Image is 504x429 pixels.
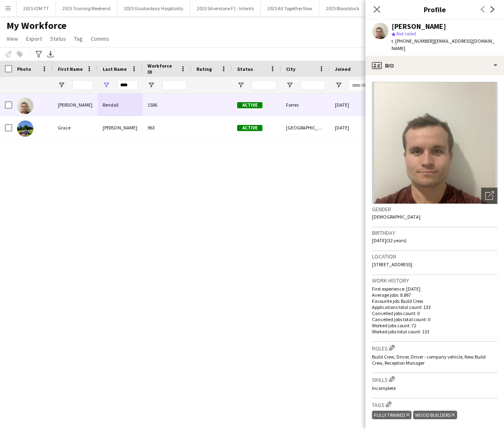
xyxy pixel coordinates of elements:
[372,253,497,260] h3: Location
[190,0,261,16] button: 2025 Silverstone F1 - Intents
[481,188,497,204] div: Open photos pop-in
[7,35,18,42] span: View
[26,35,42,42] span: Export
[3,33,21,44] a: View
[372,277,497,284] h3: Work history
[58,81,65,89] button: Open Filter Menu
[372,316,497,322] p: Cancelled jobs total count: 0
[23,33,45,44] a: Export
[372,286,497,292] p: First experience: [DATE]
[103,81,110,89] button: Open Filter Menu
[365,4,504,15] h3: Profile
[53,116,98,139] div: Grace
[372,237,407,243] span: [DATE] (32 years)
[372,304,497,310] p: Applications total count: 133
[98,116,143,139] div: [PERSON_NAME]
[237,81,244,89] button: Open Filter Menu
[17,120,33,137] img: Grace Prendergast
[71,33,86,44] a: Tag
[53,94,98,116] div: [PERSON_NAME]
[58,66,83,72] span: First Name
[34,49,44,59] app-action-btn: Advanced filters
[237,102,262,108] span: Active
[372,292,497,298] p: Average jobs: 8.867
[372,375,497,383] h3: Skills
[372,310,497,316] p: Cancelled jobs count: 0
[88,33,112,44] a: Comms
[372,298,497,304] p: Favourite job: Build Crew
[56,0,117,16] button: 2025 Training Weekend
[147,63,177,75] span: Workforce ID
[286,66,295,72] span: City
[7,20,66,32] span: My Workforce
[396,31,416,37] span: Not rated
[17,66,31,72] span: Photo
[372,214,420,220] span: [DEMOGRAPHIC_DATA]
[330,116,379,139] div: [DATE]
[372,354,486,366] span: Build Crew, Driver, Driver - company vehicle, New Build Crew, Reception Manager
[196,66,212,72] span: Rating
[74,35,83,42] span: Tag
[147,81,155,89] button: Open Filter Menu
[372,206,497,213] h3: Gender
[46,49,55,59] app-action-btn: Export XLSX
[330,94,379,116] div: [DATE]
[335,81,342,89] button: Open Filter Menu
[372,385,497,391] p: Incomplete
[372,82,497,204] img: Crew avatar or photo
[319,0,366,16] button: 2025 Bloodstock
[103,66,127,72] span: Last Name
[301,80,325,90] input: City Filter Input
[237,66,253,72] span: Status
[372,328,497,335] p: Worked jobs total count: 133
[281,94,330,116] div: Forres
[335,66,351,72] span: Joined
[98,94,143,116] div: Rendall
[372,411,412,419] div: Fully trained
[372,229,497,236] h3: Birthday
[372,261,412,267] span: [STREET_ADDRESS]
[350,80,374,90] input: Joined Filter Input
[117,80,138,90] input: Last Name Filter Input
[50,35,66,42] span: Status
[252,80,276,90] input: Status Filter Input
[143,116,191,139] div: 963
[413,411,457,419] div: Wood Builders
[392,38,495,51] span: | [EMAIL_ADDRESS][DOMAIN_NAME]
[286,81,293,89] button: Open Filter Menu
[237,125,262,131] span: Active
[372,400,497,409] h3: Tags
[281,116,330,139] div: [GEOGRAPHIC_DATA]
[17,0,56,16] button: 2025 IOM TT
[91,35,109,42] span: Comms
[392,38,434,44] span: t. [PHONE_NUMBER]
[117,0,190,16] button: 2025 Glastonbury Hospitality
[372,322,497,328] p: Worked jobs count: 72
[261,0,319,16] button: 2025 All Together Now
[17,98,33,114] img: Dylan Rendall
[73,80,93,90] input: First Name Filter Input
[143,94,191,116] div: 1586
[372,344,497,352] h3: Roles
[162,80,187,90] input: Workforce ID Filter Input
[365,56,504,75] div: Bio
[392,23,446,30] div: [PERSON_NAME]
[47,33,69,44] a: Status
